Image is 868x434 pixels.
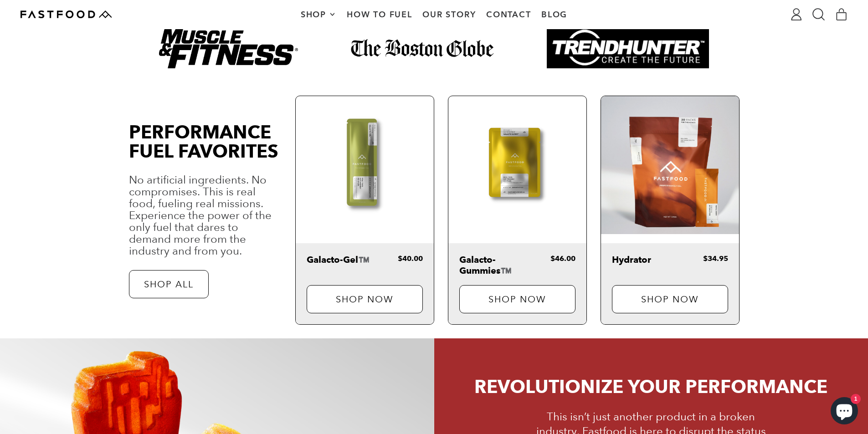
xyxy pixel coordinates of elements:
[296,96,434,234] img: galacto-gel-869995.webp
[21,10,112,18] img: Fastfood
[348,36,497,60] img: Boston_Globe.png
[601,96,739,234] img: hydrator-978181.jpg
[129,174,282,257] p: No artificial ingredients. No compromises. This is real food, fueling real missions. Experience t...
[129,121,278,162] span: PERFORMANCE FUEL FAVORITES
[159,28,298,68] img: Muscle_and_Fitness.png
[129,270,209,298] a: Shop All
[550,254,575,263] p: $46.00
[474,377,827,396] h2: Revolutionize Your Performance
[322,295,408,304] p: Shop Now
[612,285,728,313] a: Shop Now
[612,254,698,265] p: Hydrator
[307,285,423,313] a: Shop Now
[828,397,861,427] inbox-online-store-chat: Shopify online store chat
[301,10,329,19] span: Shop
[459,285,575,313] a: Shop Now
[398,254,423,263] p: $40.00
[144,280,194,289] p: Shop All
[547,28,709,68] img: Logo of 'TRENDHUNTER' with the slogan 'CREATE THE FUTURE' underneath.
[459,254,545,276] p: Galacto-Gummies™️
[474,295,560,304] p: Shop Now
[307,254,392,265] p: Galacto-Gel™️
[627,295,713,304] p: Shop Now
[703,254,728,263] p: $34.95
[448,96,586,234] img: galacto-gummies-771441.webp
